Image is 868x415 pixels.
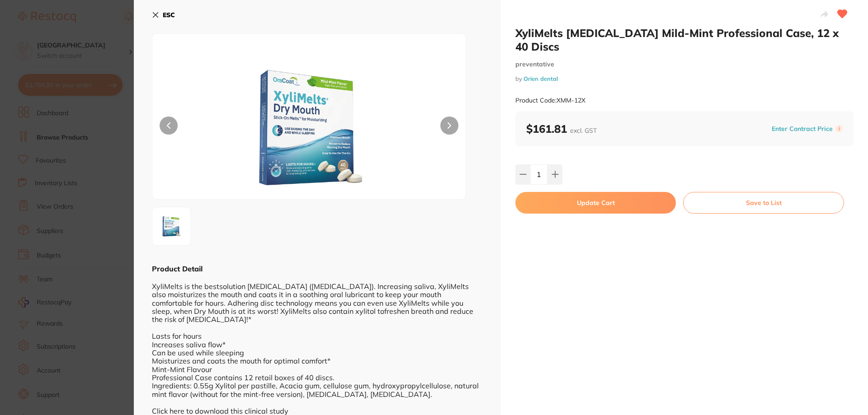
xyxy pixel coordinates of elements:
b: Product Detail [152,264,203,273]
span: excl. GST [570,126,597,135]
button: Enter Contract Price [769,125,835,133]
button: Save to List [683,192,844,214]
a: Orien dental [524,75,558,82]
small: by [515,75,854,82]
small: Product Code: XMM-12X [515,97,585,104]
img: LTM3Mzg3 [155,210,188,242]
button: Update Cart [515,192,676,214]
button: ESC [152,7,175,23]
img: LTM3Mzg3 [215,56,403,199]
h2: XyliMelts [MEDICAL_DATA] Mild-Mint Professional Case, 12 x 40 Discs [515,26,854,53]
small: preventative [515,61,854,68]
b: ESC [163,11,175,19]
b: $161.81 [526,122,597,135]
label: i [835,125,843,132]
